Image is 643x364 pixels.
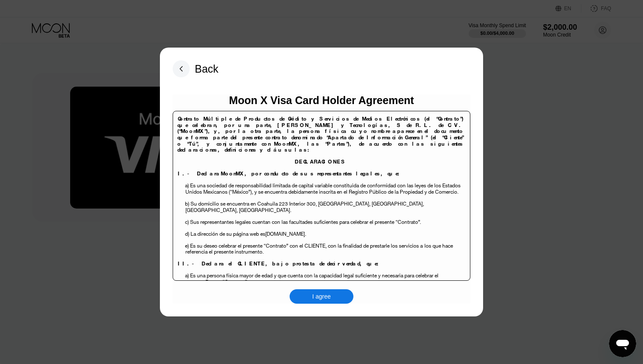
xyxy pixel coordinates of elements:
span: c [185,218,188,226]
div: Back [173,60,219,77]
span: d [185,230,188,237]
div: Moon X Visa Card Holder Agreement [229,94,414,107]
span: , [GEOGRAPHIC_DATA], [GEOGRAPHIC_DATA]. [185,200,424,214]
span: los que hace referencia el presente instrumento. [185,242,453,256]
span: Contrato Múltiple de Productos de Crédito y Servicios de Medios Electrónicos (el “Contrato”) que ... [177,115,463,129]
div: I agree [290,289,353,304]
span: MoonMX [221,170,245,177]
span: ) Sus representantes legales cuentan con las facultades suficientes para celebrar el presente “Co... [188,218,421,226]
span: e [185,242,188,249]
span: ) La dirección de su página web es [188,230,265,237]
span: [DOMAIN_NAME]. [265,230,306,237]
span: b) Su domicilio se encuentra en [185,200,256,207]
span: ) Es su deseo celebrar el presente “Contrato” con el CLIENTE, con la finalidad de prestarle los s... [188,242,416,249]
div: I agree [312,293,331,300]
span: s a [416,242,423,249]
span: y, por la otra parte, la persona física cuyo nombre aparece en el documento que forma parte del p... [177,127,464,147]
span: II.- Declara el CLIENTE, bajo protesta de decir verdad, que: [178,260,381,267]
span: a) Es una persona física mayor de edad y que cuenta con la capacidad legal suficiente y necesaria... [185,272,438,285]
span: DECLARACIONES [295,158,346,165]
span: a) Es una sociedad de responsabilidad limitada de capital variable constituida de conformidad con... [185,182,461,195]
iframe: Button to launch messaging window [609,330,636,357]
span: [PERSON_NAME] y Tecnologías, S de R.L. de C.V. (“MoonMX”), [177,121,464,135]
div: Back [195,63,219,75]
span: Coahuila 223 Interior 300, [GEOGRAPHIC_DATA], [GEOGRAPHIC_DATA] [257,200,423,207]
span: I.- Declara [178,170,221,177]
span: MoonMX [274,140,298,147]
span: , por conducto de sus representantes legales, que: [245,170,401,177]
span: , las “Partes”), de acuerdo con las siguientes declaraciones, definiciones y cláusulas: [177,140,464,154]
